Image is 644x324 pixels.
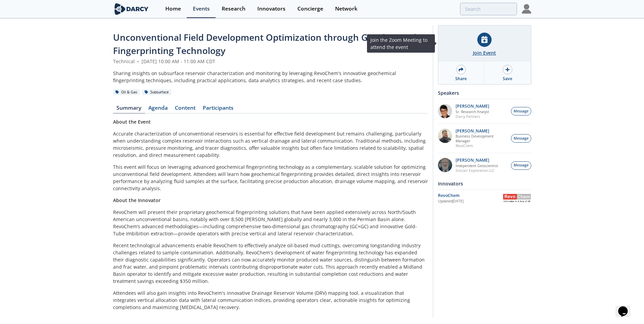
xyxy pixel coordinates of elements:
[438,199,503,204] div: Updated [DATE]
[438,178,531,190] div: Innovators
[113,3,150,15] img: logo-wide.svg
[514,109,529,114] span: Message
[456,104,489,109] p: [PERSON_NAME]
[438,87,531,99] div: Speakers
[455,76,467,82] div: Share
[438,158,452,172] img: 790b61d6-77b3-4134-8222-5cb555840c93
[193,6,210,12] div: Events
[113,209,428,237] p: RevoChem will present their proprietary geochemical fingerprinting solutions that have been appli...
[503,76,512,82] div: Save
[222,6,245,12] div: Research
[199,105,237,113] a: Participants
[456,143,507,148] p: RevoChem
[113,242,428,285] p: Recent technological advancements enable RevoChem to effectively analyze oil-based mud cuttings, ...
[136,58,140,65] span: •
[456,114,489,119] p: Darcy Partners
[113,105,145,113] a: Summary
[297,6,323,12] div: Concierge
[615,297,637,317] iframe: chat widget
[335,6,357,12] div: Network
[257,6,286,12] div: Innovators
[113,119,151,125] strong: About the Event
[113,130,428,159] p: Accurate characterization of unconventional reservoirs is essential for effective field developme...
[438,192,531,204] a: RevoChem Updated[DATE] RevoChem
[473,49,496,56] div: Join Event
[503,194,531,202] img: RevoChem
[113,197,161,203] strong: About the Innovator
[142,89,171,95] div: Subsurface
[438,193,503,199] div: RevoChem
[456,129,507,133] p: [PERSON_NAME]
[511,134,531,143] button: Message
[113,289,428,311] p: Attendees will also gain insights into RevoChem's innovative Drainage Reservoir Volume (DRV) mapp...
[514,163,529,168] span: Message
[113,31,416,57] span: Unconventional Field Development Optimization through Geochemical Fingerprinting Technology
[522,4,531,14] img: Profile
[460,3,517,15] input: Advanced Search
[456,168,498,173] p: Sinclair Exploration LLC
[456,109,489,114] p: Sr. Research Analyst
[511,107,531,115] button: Message
[171,105,199,113] a: Content
[113,58,428,65] div: Technical [DATE] 10:00 AM - 11:00 AM CDT
[514,136,529,141] span: Message
[511,161,531,170] button: Message
[165,6,181,12] div: Home
[438,129,452,143] img: 2k2ez1SvSiOh3gKHmcgF
[113,70,428,84] div: Sharing insights on subsurface reservoir characterization and monitoring by leveraging RevoChem's...
[113,163,428,192] p: This event will focus on leveraging advanced geochemical fingerprinting technology as a complemen...
[113,89,140,95] div: Oil & Gas
[438,104,452,118] img: pfbUXw5ZTiaeWmDt62ge
[145,105,171,113] a: Agenda
[456,158,498,163] p: [PERSON_NAME]
[456,163,498,168] p: Independent Geoscientist
[456,134,507,143] p: Business Development Manager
